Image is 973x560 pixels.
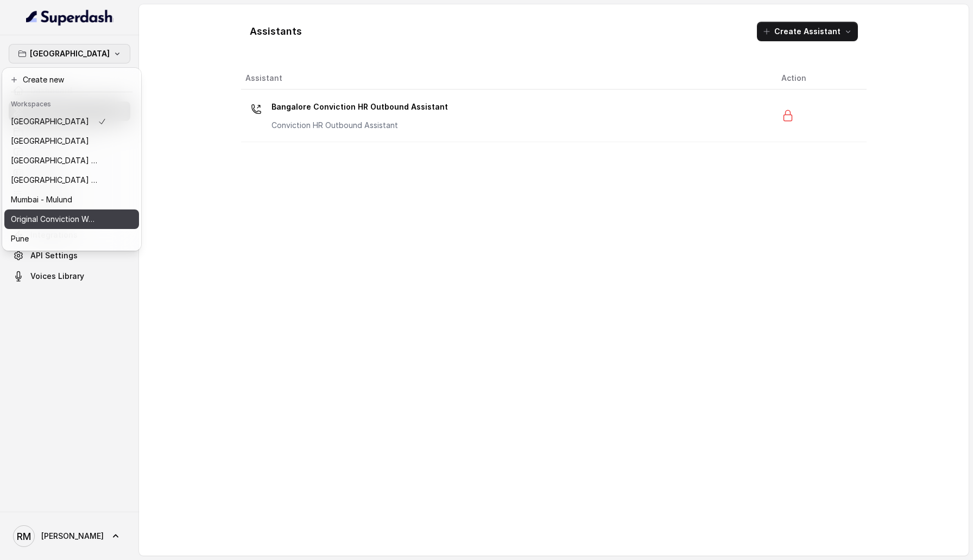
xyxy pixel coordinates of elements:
p: [GEOGRAPHIC_DATA] [11,135,89,148]
button: Create new [4,70,139,90]
p: [GEOGRAPHIC_DATA] [11,115,89,128]
header: Workspaces [4,94,139,112]
p: ⁠⁠[GEOGRAPHIC_DATA] - Ijmima - [GEOGRAPHIC_DATA] [11,154,98,167]
p: Original Conviction Workspace [11,213,98,226]
p: Mumbai - Mulund [11,193,72,206]
p: [GEOGRAPHIC_DATA] - [GEOGRAPHIC_DATA] - [GEOGRAPHIC_DATA] [11,174,98,187]
p: [GEOGRAPHIC_DATA] [30,47,110,60]
div: [GEOGRAPHIC_DATA] [2,68,141,251]
p: Pune [11,232,29,245]
button: [GEOGRAPHIC_DATA] [9,44,130,63]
